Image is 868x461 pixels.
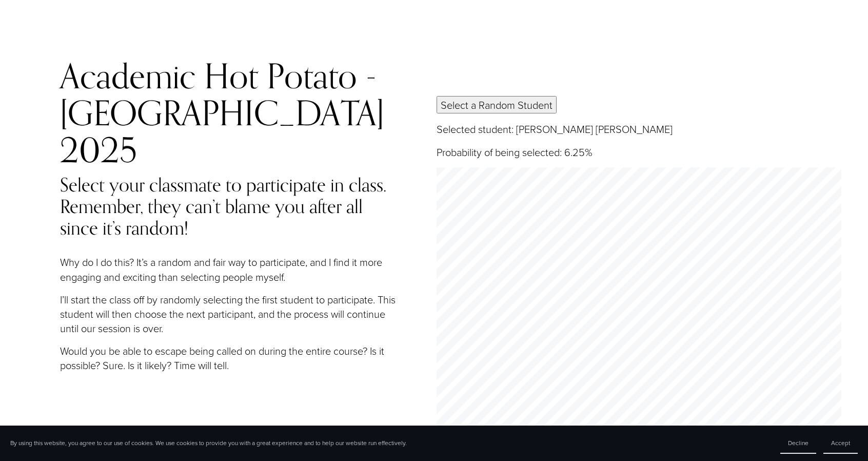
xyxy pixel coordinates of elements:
p: By using this website, you agree to our use of cookies. We use cookies to provide you with a grea... [10,439,407,448]
span: Accept [831,438,850,447]
button: Decline [780,433,816,454]
p: Probability of being selected: 6.25% [437,145,842,159]
button: Accept [823,433,858,454]
p: Why do I do this? It’s a random and fair way to participate, and I find it more engaging and exci... [60,255,397,283]
span: Decline [788,438,808,447]
p: I’ll start the class off by randomly selecting the first student to participate. This student wil... [60,292,397,335]
p: Selected student: [PERSON_NAME] [PERSON_NAME] [437,122,842,136]
h4: Select your classmate to participate in class. Remember, they can’t blame you after all since it’... [60,174,397,238]
h2: Academic Hot Potato - [GEOGRAPHIC_DATA] 2025 [60,57,397,168]
p: Would you be able to escape being called on during the entire course? Is it possible? Sure. Is it... [60,343,397,372]
button: Select a Random Student [437,96,557,113]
